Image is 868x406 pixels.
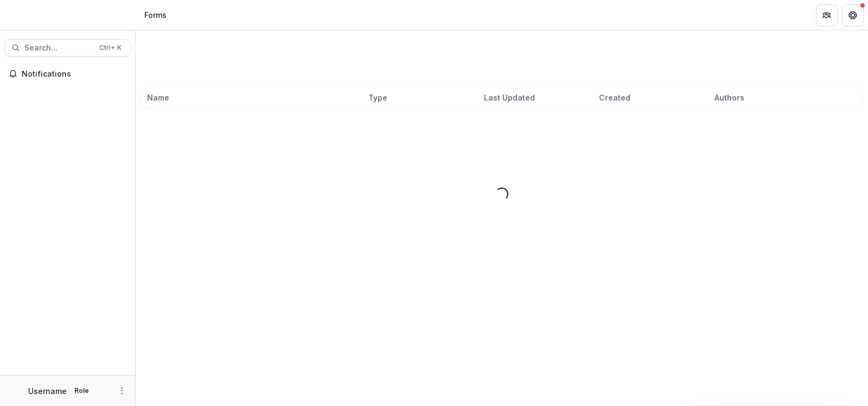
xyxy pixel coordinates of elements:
[24,43,93,53] span: Search...
[140,7,171,23] nav: breadcrumb
[144,9,167,21] div: Forms
[28,385,67,397] p: Username
[599,92,630,103] span: Created
[22,70,126,79] span: Notifications
[714,92,744,103] span: Authors
[842,4,864,26] button: Get Help
[368,92,387,103] span: Type
[4,39,131,57] button: Search...
[71,386,92,396] p: Role
[147,92,169,103] span: Name
[116,384,129,397] button: More
[816,4,838,26] button: Partners
[484,92,535,103] span: Last Updated
[4,65,131,83] button: Notifications
[97,42,124,54] div: Ctrl + K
